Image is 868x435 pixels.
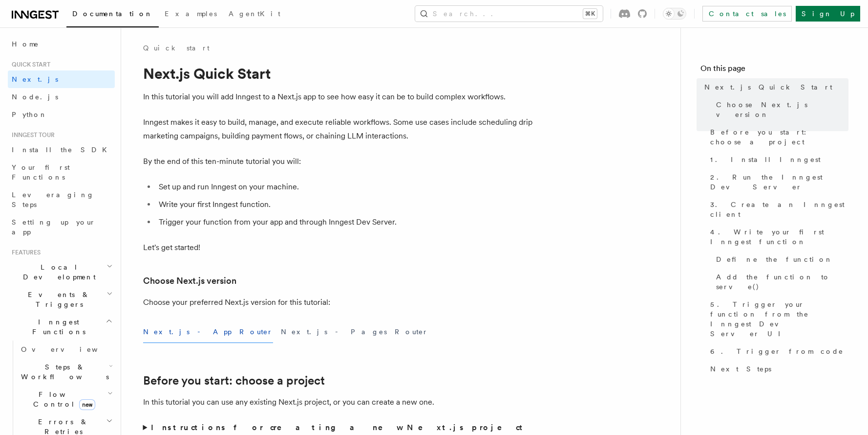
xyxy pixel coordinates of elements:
span: 4. Write your first Inngest function [710,227,848,247]
span: 3. Create an Inngest client [710,200,848,219]
span: Node.js [12,93,58,101]
a: AgentKit [223,3,286,26]
span: 2. Run the Inngest Dev Server [710,172,848,192]
span: Features [8,249,41,256]
span: Examples [165,10,217,18]
a: Python [8,106,115,123]
span: Next.js Quick Start [704,82,832,92]
a: 2. Run the Inngest Dev Server [706,168,848,196]
kbd: ⌘K [583,9,597,19]
a: Add the function to serve() [712,268,848,296]
button: Events & Triggers [8,286,115,313]
span: Leveraging Steps [12,191,94,208]
button: Steps & Workflows [17,358,115,386]
a: Choose Next.js version [143,274,236,288]
span: Install the SDK [12,146,113,154]
p: In this tutorial you will add Inngest to a Next.js app to see how easy it can be to build complex... [143,90,534,104]
span: 1. Install Inngest [710,155,821,164]
span: 6. Trigger from code [710,346,844,356]
span: Next.js [12,75,58,83]
a: Documentation [66,3,159,27]
a: Leveraging Steps [8,186,115,213]
h4: On this page [700,63,848,78]
a: Define the function [712,251,848,268]
a: Setting up your app [8,213,115,241]
li: Trigger your function from your app and through Inngest Dev Server. [156,215,534,229]
span: Before you start: choose a project [710,127,848,147]
span: Documentation [72,10,153,18]
p: By the end of this ten-minute tutorial you will: [143,155,534,168]
button: Local Development [8,258,115,286]
span: Python [12,111,47,118]
span: Local Development [8,262,106,282]
button: Inngest Functions [8,313,115,341]
span: Flow Control [17,389,107,409]
summary: Instructions for creating a new Next.js project [143,421,534,435]
span: Choose Next.js version [716,100,848,119]
h1: Next.js Quick Start [143,65,534,82]
a: 6. Trigger from code [706,343,848,360]
a: Next.js [8,70,115,88]
a: 3. Create an Inngest client [706,196,848,223]
span: Quick start [8,61,50,69]
p: Let's get started! [143,241,534,254]
a: Your first Functions [8,159,115,186]
span: Add the function to serve() [716,272,848,292]
a: Before you start: choose a project [706,123,848,151]
span: AgentKit [229,10,280,18]
button: Search...⌘K [415,6,603,22]
a: Node.js [8,88,115,106]
span: Next Steps [710,364,771,374]
span: Events & Triggers [8,290,106,309]
p: In this tutorial you can use any existing Next.js project, or you can create a new one. [143,395,534,409]
button: Flow Controlnew [17,386,115,413]
a: Contact sales [702,6,792,22]
a: Install the SDK [8,141,115,159]
a: Examples [159,3,223,26]
a: Next.js Quick Start [700,78,848,96]
li: Write your first Inngest function. [156,198,534,211]
a: 1. Install Inngest [706,151,848,168]
a: 4. Write your first Inngest function [706,223,848,251]
a: Before you start: choose a project [143,374,325,388]
a: Quick start [143,43,210,53]
p: Choose your preferred Next.js version for this tutorial: [143,296,534,309]
li: Set up and run Inngest on your machine. [156,180,534,194]
span: new [79,399,95,410]
a: Choose Next.js version [712,96,848,123]
button: Next.js - Pages Router [281,321,428,343]
span: Overview [21,345,122,353]
span: Setting up your app [12,218,96,236]
button: Next.js - App Router [143,321,273,343]
strong: Instructions for creating a new Next.js project [151,423,527,432]
a: Sign Up [796,6,860,22]
a: Overview [17,341,115,358]
span: Define the function [716,254,833,264]
a: 5. Trigger your function from the Inngest Dev Server UI [706,296,848,343]
span: Your first Functions [12,163,70,181]
span: Steps & Workflows [17,362,109,382]
span: Inngest Functions [8,317,106,337]
span: Inngest tour [8,131,55,139]
p: Inngest makes it easy to build, manage, and execute reliable workflows. Some use cases include sc... [143,115,534,143]
a: Home [8,35,115,53]
button: Toggle dark mode [663,8,686,20]
span: Home [12,39,39,49]
a: Next Steps [706,360,848,378]
span: 5. Trigger your function from the Inngest Dev Server UI [710,299,848,339]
